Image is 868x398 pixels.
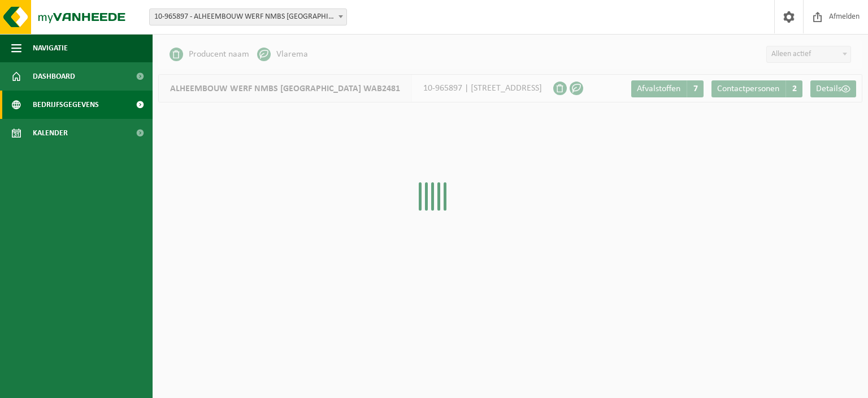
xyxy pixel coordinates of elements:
[687,80,704,97] span: 7
[170,46,249,63] li: Producent naam
[637,84,680,93] span: Afvalstoffen
[257,46,308,63] li: Vlarema
[766,46,851,63] span: Alleen actief
[816,84,841,93] span: Details
[33,34,68,62] span: Navigatie
[150,9,346,25] span: 10-965897 - ALHEEMBOUW WERF NMBS MECHELEN WAB2481 - MECHELEN
[711,80,802,97] a: Contactpersonen 2
[767,46,850,62] span: Alleen actief
[717,84,779,93] span: Contactpersonen
[810,80,856,97] a: Details
[785,80,802,97] span: 2
[158,74,553,102] div: 10-965897 | [STREET_ADDRESS]
[33,62,75,91] span: Dashboard
[631,80,704,97] a: Afvalstoffen 7
[149,8,347,25] span: 10-965897 - ALHEEMBOUW WERF NMBS MECHELEN WAB2481 - MECHELEN
[33,119,68,147] span: Kalender
[33,91,99,119] span: Bedrijfsgegevens
[159,75,412,102] span: ALHEEMBOUW WERF NMBS [GEOGRAPHIC_DATA] WAB2481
